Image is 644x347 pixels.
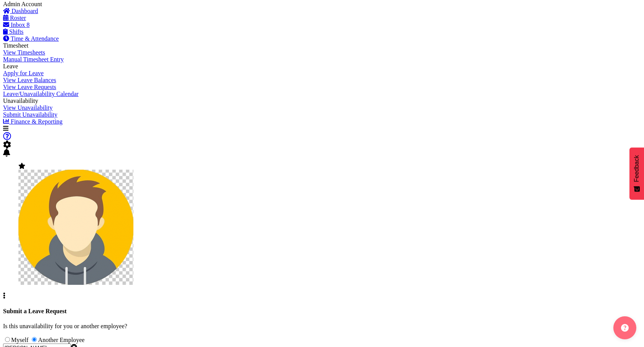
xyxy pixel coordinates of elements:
span: Time & Attendance [11,35,59,42]
div: Leave [3,63,118,70]
a: Shifts [3,28,23,35]
a: Roster [3,15,26,21]
a: Dashboard [3,8,38,14]
a: View Unavailability [3,104,53,111]
a: Inbox 8 [3,21,30,28]
a: Apply for Leave [3,70,44,76]
span: Myself [11,337,28,343]
span: Inbox [11,21,25,28]
img: admin-rosteritf9cbda91fdf824d97c9d6345b1f660ea.png [18,170,133,285]
span: Shifts [9,28,23,35]
span: Another Employee [38,337,84,343]
a: View Leave Balances [3,77,56,83]
button: Feedback - Show survey [629,147,644,200]
input: Another Employee [32,337,37,342]
a: Leave/Unavailability Calendar [3,91,79,97]
a: View Leave Requests [3,84,56,90]
input: Myself [5,337,10,342]
span: Roster [10,15,26,21]
div: Timesheet [3,42,118,49]
a: Time & Attendance [3,35,59,42]
a: View Timesheets [3,49,45,56]
a: Manual Timesheet Entry [3,56,64,63]
span: 8 [26,21,30,28]
span: Dashboard [11,8,38,14]
h4: Submit a Leave Request [3,308,641,315]
span: Finance & Reporting [11,118,62,125]
a: Submit Unavailability [3,111,58,118]
a: Finance & Reporting [3,118,62,125]
div: Admin Account [3,1,118,8]
span: Feedback [633,155,640,182]
p: Is this unavailability for you or another employee? [3,323,641,330]
img: help-xxl-2.png [621,324,629,332]
div: Unavailability [3,97,118,104]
